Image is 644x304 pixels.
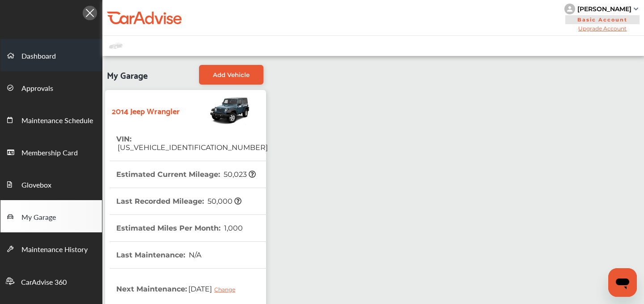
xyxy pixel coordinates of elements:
[0,103,102,136] a: Maintenance Schedule
[21,180,51,191] span: Glovebox
[0,168,102,200] a: Glovebox
[21,83,53,94] span: Approvals
[187,278,242,300] span: [DATE]
[0,200,102,232] a: My Garage
[187,251,201,259] span: N/A
[21,277,67,288] span: CarAdvise 360
[180,94,250,126] img: Vehicle
[199,65,263,85] a: Add Vehicle
[116,143,268,152] span: [US_VEHICLE_IDENTIFICATION_NUMBER]
[608,268,637,297] iframe: Button to launch messaging window
[577,5,631,13] div: [PERSON_NAME]
[0,71,102,103] a: Approvals
[206,197,241,206] span: 50,000
[116,188,241,214] th: Last Recorded Mileage :
[21,244,88,256] span: Maintenance History
[0,39,102,71] a: Dashboard
[214,286,240,293] div: Change
[564,4,575,14] img: knH8PDtVvWoAbQRylUukY18CTiRevjo20fAtgn5MLBQj4uumYvk2MzTtcAIzfGAtb1XOLVMAvhLuqoNAbL4reqehy0jehNKdM...
[634,8,638,10] img: sCxJUJ+qAmfqhQGDUl18vwLg4ZYJ6CxN7XmbOMBAAAAAElFTkSuQmCC
[112,103,180,117] strong: 2014 Jeep Wrangler
[21,51,56,62] span: Dashboard
[565,15,640,24] span: Basic Account
[21,147,78,159] span: Membership Card
[21,115,93,127] span: Maintenance Schedule
[83,6,97,20] img: Icon.5fd9dcc7.svg
[0,232,102,265] a: Maintenance History
[116,215,243,241] th: Estimated Miles Per Month :
[222,170,256,179] span: 50,023
[109,40,123,51] img: placeholder_car.fcab19be.svg
[213,71,250,78] span: Add Vehicle
[21,212,56,223] span: My Garage
[564,25,640,32] span: Upgrade Account
[107,65,148,85] span: My Garage
[223,224,243,232] span: 1,000
[116,242,201,268] th: Last Maintenance :
[116,126,268,161] th: VIN :
[116,161,256,188] th: Estimated Current Mileage :
[0,136,102,168] a: Membership Card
